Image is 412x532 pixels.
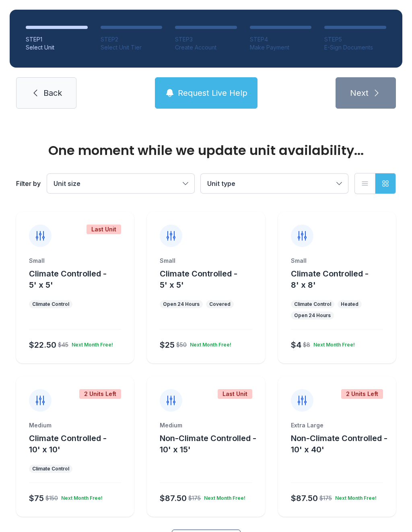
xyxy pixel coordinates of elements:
[160,269,237,290] span: Climate Controlled - 5' x 5'
[341,389,383,399] div: 2 Units Left
[29,268,131,291] button: Climate Controlled - 5' x 5'
[310,338,355,348] div: Next Month Free!
[45,494,58,502] div: $150
[187,338,231,348] div: Next Month Free!
[160,433,256,454] span: Non-Climate Controlled - 10' x 15'
[291,421,383,429] div: Extra Large
[16,144,396,157] div: One moment while we update unit availability...
[176,341,187,349] div: $50
[332,492,377,501] div: Next Month Free!
[294,301,331,307] div: Climate Control
[160,493,187,504] div: $87.50
[291,433,393,455] button: Non-Climate Controlled - 10' x 40'
[291,433,387,454] span: Non-Climate Controlled - 10' x 40'
[291,257,383,265] div: Small
[16,179,41,188] div: Filter by
[47,174,194,193] button: Unit size
[26,43,88,52] div: Select Unit
[32,466,69,472] div: Climate Control
[291,493,318,504] div: $87.50
[68,338,113,348] div: Next Month Free!
[29,493,44,504] div: $75
[291,269,369,290] span: Climate Controlled - 8' x 8'
[291,339,301,351] div: $4
[160,257,252,265] div: Small
[160,268,262,291] button: Climate Controlled - 5' x 5'
[324,35,386,43] div: STEP 5
[87,225,121,234] div: Last Unit
[201,174,348,193] button: Unit type
[29,421,121,429] div: Medium
[32,301,69,307] div: Climate Control
[29,339,56,351] div: $22.50
[163,301,200,307] div: Open 24 Hours
[29,269,107,290] span: Climate Controlled - 5' x 5'
[201,492,245,501] div: Next Month Free!
[303,341,310,349] div: $8
[58,341,68,349] div: $45
[79,389,121,399] div: 2 Units Left
[188,494,201,502] div: $175
[54,179,80,188] span: Unit size
[26,35,88,43] div: STEP 1
[178,87,247,99] span: Request Live Help
[209,301,231,307] div: Covered
[43,87,62,99] span: Back
[350,87,369,99] span: Next
[101,43,163,52] div: Select Unit Tier
[294,312,331,319] div: Open 24 Hours
[319,494,332,502] div: $175
[324,43,386,52] div: E-Sign Documents
[175,43,237,52] div: Create Account
[29,257,121,265] div: Small
[29,433,131,455] button: Climate Controlled - 10' x 10'
[207,179,235,188] span: Unit type
[341,301,358,307] div: Heated
[160,339,175,351] div: $25
[250,35,312,43] div: STEP 4
[29,433,107,454] span: Climate Controlled - 10' x 10'
[250,43,312,52] div: Make Payment
[160,421,252,429] div: Medium
[291,268,393,291] button: Climate Controlled - 8' x 8'
[160,433,262,455] button: Non-Climate Controlled - 10' x 15'
[175,35,237,43] div: STEP 3
[218,389,252,399] div: Last Unit
[101,35,163,43] div: STEP 2
[58,492,103,501] div: Next Month Free!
